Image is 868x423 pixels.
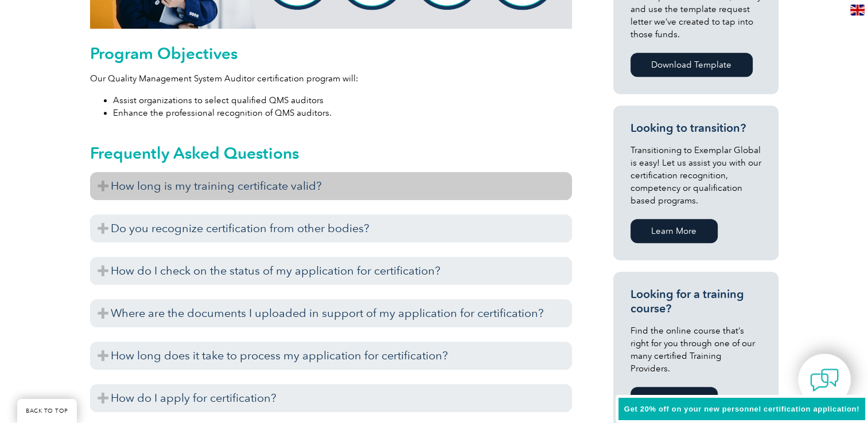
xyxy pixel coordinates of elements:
[90,72,572,85] p: Our Quality Management System Auditor certification program will:
[630,53,753,77] a: Download Template
[113,107,572,119] li: Enhance the professional recognition of QMS auditors.
[90,214,572,242] h3: Do you recognize certification from other bodies?
[90,299,572,327] h3: Where are the documents I uploaded in support of my application for certification?
[90,384,572,412] h3: How do I apply for certification?
[90,342,572,370] h3: How long does it take to process my application for certification?
[90,172,572,200] h3: How long is my training certificate valid?
[630,144,761,207] p: Transitioning to Exemplar Global is easy! Let us assist you with our certification recognition, c...
[90,44,572,62] h2: Program Objectives
[630,324,761,375] p: Find the online course that’s right for you through one of our many certified Training Providers.
[17,399,77,423] a: BACK TO TOP
[113,94,572,107] li: Assist organizations to select qualified QMS auditors
[630,387,718,411] a: Learn More
[90,144,572,162] h2: Frequently Asked Questions
[630,287,761,316] h3: Looking for a training course?
[624,405,859,413] span: Get 20% off on your new personnel certification application!
[630,219,718,243] a: Learn More
[850,5,865,15] img: en
[810,366,839,394] img: contact-chat.png
[90,257,572,285] h3: How do I check on the status of my application for certification?
[630,121,761,135] h3: Looking to transition?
